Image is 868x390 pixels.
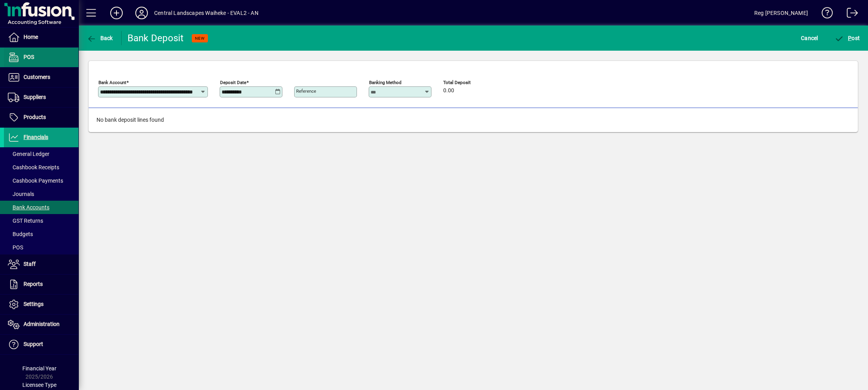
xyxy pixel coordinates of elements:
span: Financial Year [22,365,56,372]
span: Budgets [8,231,33,237]
span: Reports [24,281,43,287]
button: Add [104,6,129,20]
a: Reports [4,275,78,294]
span: Customers [24,74,50,80]
span: P [848,35,852,41]
span: Administration [24,321,60,327]
a: Suppliers [4,88,78,107]
a: Cashbook Payments [4,174,78,187]
span: ost [835,35,860,41]
span: Cashbook Payments [8,178,63,184]
span: 0.00 [443,88,454,94]
span: Financials [24,134,48,140]
mat-label: Banking Method [369,80,402,85]
span: GST Returns [8,218,43,224]
div: Bank Deposit [127,32,184,44]
span: Support [24,341,43,347]
a: Logout [841,2,858,27]
span: Products [24,114,46,120]
a: Journals [4,187,78,201]
app-page-header-button: Back [78,31,122,45]
div: Central Landscapes Waiheke - EVAL2 - AN [154,7,258,19]
a: Bank Accounts [4,201,78,214]
a: GST Returns [4,214,78,227]
span: General Ledger [8,151,49,157]
a: Customers [4,68,78,87]
a: Staff [4,255,78,274]
a: General Ledger [4,147,78,161]
span: Back [87,35,113,41]
a: Home [4,27,78,47]
span: NEW [195,36,205,41]
button: Post [833,31,862,45]
mat-label: Deposit Date [220,80,246,85]
a: Budgets [4,227,78,241]
mat-label: Bank Account [98,80,126,85]
button: Profile [129,6,154,20]
span: Staff [24,261,36,267]
a: Settings [4,295,78,314]
a: Support [4,335,78,354]
span: Journals [8,191,34,197]
a: Administration [4,315,78,334]
a: POS [4,241,78,254]
span: Cashbook Receipts [8,164,59,170]
span: Home [24,34,38,40]
span: Bank Accounts [8,204,49,211]
a: Knowledge Base [816,2,833,27]
div: Reg [PERSON_NAME] [754,7,808,19]
button: Cancel [799,31,820,45]
button: Back [85,31,115,45]
span: Settings [24,301,44,307]
span: Suppliers [24,94,46,100]
a: Cashbook Receipts [4,161,78,174]
mat-label: Reference [296,88,316,94]
span: POS [8,244,23,251]
a: POS [4,48,78,67]
span: Cancel [801,32,818,44]
span: Total Deposit [443,80,490,85]
div: No bank deposit lines found [89,108,858,132]
span: POS [24,54,34,60]
a: Products [4,108,78,127]
span: Licensee Type [22,382,56,388]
